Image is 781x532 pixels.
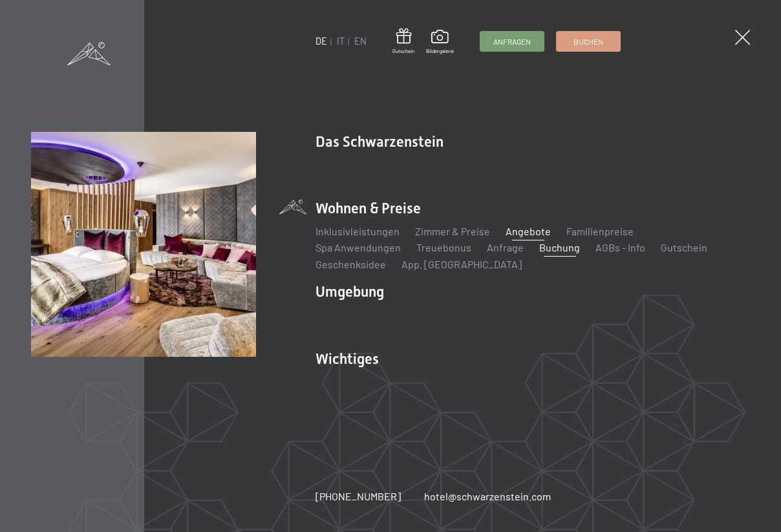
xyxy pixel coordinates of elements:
[354,36,367,47] a: EN
[316,258,386,270] a: Geschenksidee
[424,489,551,504] a: hotel@schwarzenstein.com
[316,490,401,502] span: [PHONE_NUMBER]
[566,225,634,237] a: Familienpreise
[480,32,544,51] a: Anfragen
[337,36,345,47] a: IT
[415,225,490,237] a: Zimmer & Preise
[487,241,524,253] a: Anfrage
[416,241,471,253] a: Treuebonus
[392,48,414,55] span: Gutschein
[316,489,401,504] a: [PHONE_NUMBER]
[661,241,707,253] a: Gutschein
[595,241,645,253] a: AGBs - Info
[506,225,551,237] a: Angebote
[316,241,401,253] a: Spa Anwendungen
[557,32,620,51] a: Buchen
[392,28,414,55] a: Gutschein
[573,36,603,47] span: Buchen
[493,36,531,47] span: Anfragen
[426,48,454,55] span: Bildergalerie
[316,36,327,47] a: DE
[426,30,454,54] a: Bildergalerie
[316,225,400,237] a: Inklusivleistungen
[539,241,580,253] a: Buchung
[401,258,522,270] a: App. [GEOGRAPHIC_DATA]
